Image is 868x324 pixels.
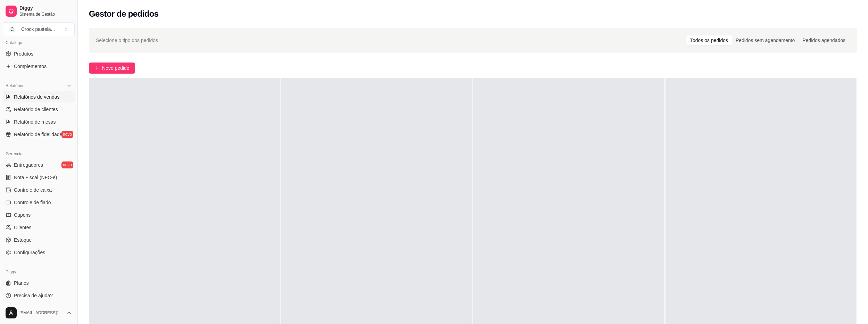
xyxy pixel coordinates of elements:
a: Produtos [3,48,75,59]
span: Relatório de mesas [14,118,56,125]
div: Pedidos agendados [799,35,849,45]
span: C [9,26,16,33]
a: Relatórios de vendas [3,91,75,102]
span: Entregadores [14,161,43,168]
span: plus [94,66,99,70]
div: Pedidos sem agendamento [732,35,799,45]
a: Relatório de clientes [3,104,75,115]
span: Configurações [14,249,45,256]
span: Nota Fiscal (NFC-e) [14,174,57,181]
span: Produtos [14,50,33,57]
span: Relatórios [6,83,24,89]
span: Novo pedido [102,64,130,72]
div: Crock pastela ... [21,26,55,33]
a: Estoque [3,234,75,246]
a: Controle de caixa [3,184,75,196]
a: Configurações [3,247,75,258]
div: Diggy [3,266,75,277]
span: Relatório de clientes [14,106,58,113]
span: Precisa de ajuda? [14,292,53,299]
button: Select a team [3,22,75,36]
span: Clientes [14,224,32,231]
a: Relatório de fidelidadenovo [3,129,75,140]
span: [EMAIL_ADDRESS][DOMAIN_NAME] [19,310,64,316]
span: Controle de caixa [14,186,52,193]
span: Cupons [14,211,31,218]
a: Precisa de ajuda? [3,290,75,301]
span: Complementos [14,63,47,70]
a: Entregadoresnovo [3,159,75,171]
a: Nota Fiscal (NFC-e) [3,172,75,183]
button: Novo pedido [89,63,135,74]
a: DiggySistema de Gestão [3,3,75,19]
a: Relatório de mesas [3,116,75,127]
span: Estoque [14,236,32,243]
a: Clientes [3,222,75,233]
span: Relatórios de vendas [14,93,60,100]
span: Controle de fiado [14,199,51,206]
a: Complementos [3,61,75,72]
span: Selecione o tipo dos pedidos [96,36,158,44]
span: Planos [14,280,29,286]
div: Todos os pedidos [686,35,732,45]
a: Planos [3,277,75,289]
div: Gerenciar [3,148,75,159]
span: Diggy [19,5,72,11]
span: Sistema de Gestão [19,11,72,17]
h2: Gestor de pedidos [89,8,159,19]
a: Cupons [3,209,75,221]
span: Relatório de fidelidade [14,131,62,138]
button: [EMAIL_ADDRESS][DOMAIN_NAME] [3,305,75,321]
a: Controle de fiado [3,197,75,208]
div: Catálogo [3,37,75,48]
